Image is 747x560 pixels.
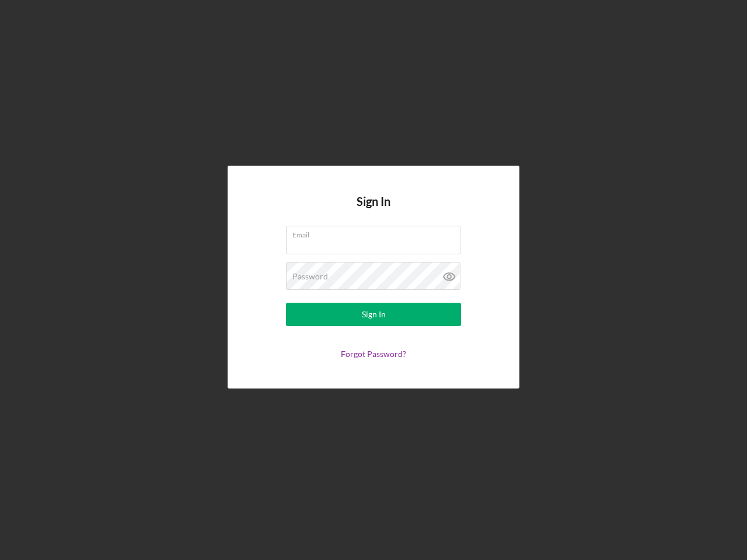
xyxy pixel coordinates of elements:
div: Sign In [362,303,386,326]
label: Password [292,272,328,281]
h4: Sign In [357,195,390,226]
a: Forgot Password? [341,349,406,359]
button: Sign In [286,303,461,326]
label: Email [292,226,460,239]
